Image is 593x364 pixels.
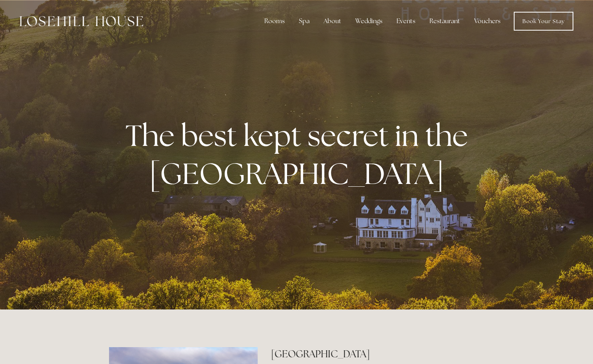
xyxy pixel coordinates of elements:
[293,13,316,29] div: Spa
[20,16,143,26] img: Losehill House
[271,347,484,361] h2: [GEOGRAPHIC_DATA]
[390,13,422,29] div: Events
[317,13,347,29] div: About
[514,12,573,31] a: Book Your Stay
[423,13,466,29] div: Restaurant
[258,13,291,29] div: Rooms
[126,116,474,193] strong: The best kept secret in the [GEOGRAPHIC_DATA]
[468,13,507,29] a: Vouchers
[349,13,389,29] div: Weddings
